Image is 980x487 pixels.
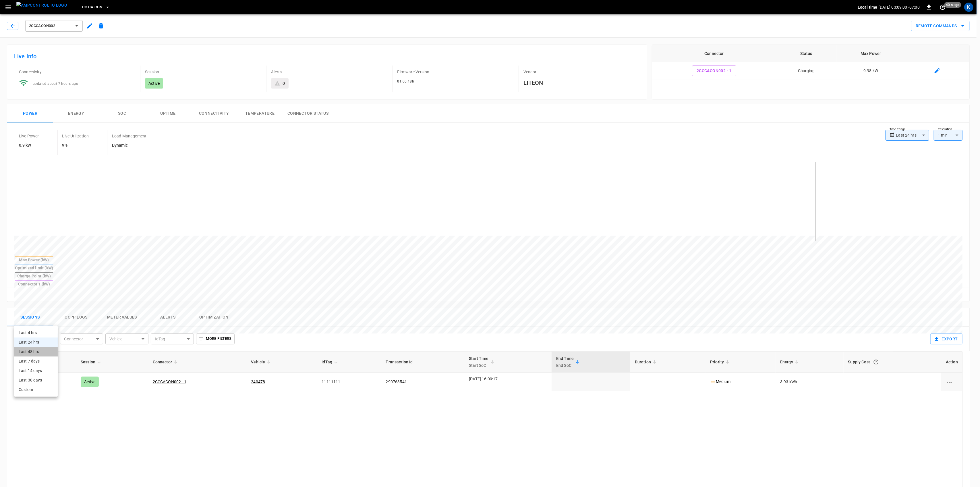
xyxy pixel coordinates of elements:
[14,366,58,375] li: Last 14 days
[14,356,58,366] li: Last 7 days
[14,347,58,356] li: Last 48 hrs
[14,385,58,394] li: Custom
[14,338,58,347] li: Last 24 hrs
[14,375,58,385] li: Last 30 days
[14,328,58,338] li: Last 4 hrs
